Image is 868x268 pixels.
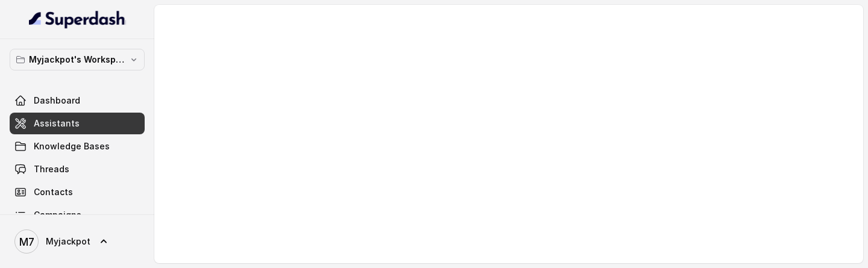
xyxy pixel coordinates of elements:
span: Threads [34,163,69,175]
a: Myjackpot [10,225,145,258]
span: Assistants [34,117,80,129]
img: light.svg [29,10,126,29]
span: Contacts [34,186,73,198]
span: Dashboard [34,95,80,107]
a: Assistants [10,113,145,134]
span: Knowledge Bases [34,140,110,152]
a: Threads [10,158,145,180]
text: M7 [19,235,34,248]
a: Contacts [10,181,145,203]
button: Myjackpot's Workspace [10,49,145,70]
a: Knowledge Bases [10,136,145,157]
span: Myjackpot [46,235,90,248]
span: Campaigns [34,209,81,221]
a: Campaigns [10,204,145,226]
a: Dashboard [10,90,145,111]
p: Myjackpot's Workspace [29,52,125,67]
